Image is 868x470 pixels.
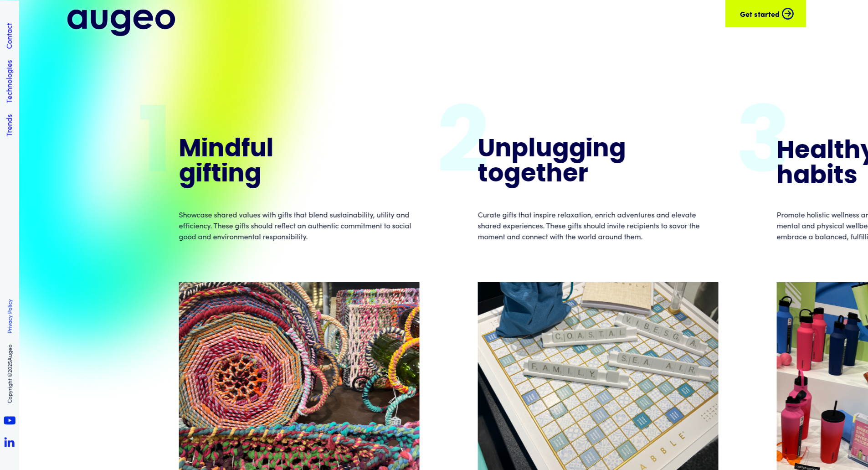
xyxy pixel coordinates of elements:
[535,138,552,163] div: u
[777,139,795,165] div: H
[228,163,244,188] div: n
[810,139,827,165] div: a
[503,163,520,188] div: g
[179,163,195,188] div: g
[4,23,14,49] a: Contact
[834,165,844,190] div: t
[478,163,488,188] div: t
[4,60,14,103] a: Technologies
[495,138,511,163] div: n
[736,121,791,176] p: 3
[6,344,13,403] p: Copyright © Augeo
[609,138,626,163] div: g
[179,209,419,242] p: Showcase shared values with gifts that blend sustainability, utility and efficiency. These gifts ...
[4,114,14,136] a: Trends
[250,138,266,163] div: u
[777,165,793,190] div: h
[844,165,858,190] div: s
[478,209,718,242] p: Curate gifts that inspire relaxation, enrich adventures and elevate shared experiences. These gif...
[520,163,536,188] div: e
[844,139,861,165] div: h
[208,138,224,163] div: n
[569,138,586,163] div: g
[586,138,592,163] div: i
[511,138,528,163] div: p
[795,139,810,165] div: e
[827,165,834,190] div: i
[546,163,562,188] div: h
[179,138,201,163] div: M
[5,361,13,372] span: 2025
[536,163,546,188] div: t
[793,165,810,190] div: a
[810,165,827,190] div: b
[552,138,569,163] div: g
[562,163,578,188] div: e
[578,163,588,188] div: r
[211,163,221,188] div: t
[488,163,503,188] div: o
[241,138,250,163] div: f
[6,299,13,333] a: Privacy Policy
[201,138,208,163] div: i
[827,139,834,165] div: l
[224,138,241,163] div: d
[266,138,273,163] div: l
[834,139,844,165] div: t
[528,138,535,163] div: l
[62,4,180,41] img: Augeo logo
[592,138,609,163] div: n
[202,163,211,188] div: f
[195,163,202,188] div: i
[221,163,228,188] div: i
[138,121,172,176] p: 1
[244,163,261,188] div: g
[478,138,495,163] div: U
[437,121,489,176] p: 2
